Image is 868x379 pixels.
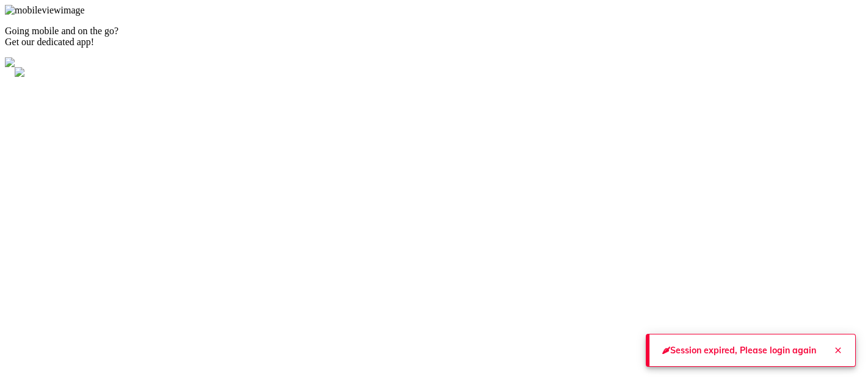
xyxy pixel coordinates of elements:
[5,57,15,67] img: getitongoogleplay.473864cd.svg
[15,67,24,77] img: appstore.d167f264.svg
[5,5,85,16] img: mobileviewimage
[826,338,850,363] button: Close
[662,344,816,357] span: 🌶 Session expired, Please login again
[5,26,863,48] p: Going mobile and on the go? Get our dedicated app!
